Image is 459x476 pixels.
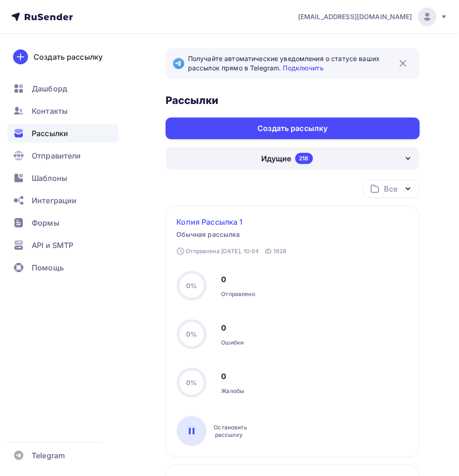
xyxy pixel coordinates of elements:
a: Копия Рассылка 1 [177,216,258,228]
img: Telegram [173,58,184,69]
span: Получайте автоматические уведомления о статусе ваших рассылок прямо в Telegram. [188,54,412,73]
span: Отправители [32,150,81,161]
div: Жалобы [222,387,244,395]
span: 0% [186,379,197,386]
span: Telegram [32,450,65,461]
a: Отправители [7,146,118,165]
a: Шаблоны [7,169,118,187]
div: 218 [295,153,313,164]
a: Подключить [283,64,324,72]
span: Помощь [32,262,64,273]
span: 0% [186,330,197,338]
div: Отправлено [222,290,255,298]
span: Шаблоны [32,172,67,184]
h3: Рассылки [166,94,420,107]
span: Интеграции [32,195,76,206]
span: [EMAIL_ADDRESS][DOMAIN_NAME] [298,12,412,21]
span: Обычная рассылка [177,230,240,239]
span: Рассылки [32,128,68,139]
div: Все [384,183,397,194]
span: API и SMTP [32,240,73,251]
div: Остановить рассылку [214,424,244,439]
div: Создать рассылку [34,51,103,62]
a: [EMAIL_ADDRESS][DOMAIN_NAME] [298,7,448,26]
a: Рассылки [7,124,118,143]
div: Создать рассылку [257,123,327,134]
div: 0 [222,322,227,333]
div: 0 [222,371,227,382]
div: 0 [222,274,227,285]
div: Идущие [262,153,292,164]
a: Формы [7,214,118,232]
span: Дашборд [32,83,67,94]
button: Идущие 218 [166,147,420,170]
span: 0% [186,282,197,290]
a: Дашборд [7,79,118,98]
span: Формы [32,217,59,228]
div: Ошибки [222,339,244,346]
span: 1928 [273,247,287,256]
button: Все [363,180,420,198]
span: ID [265,247,271,256]
a: Контакты [7,102,118,120]
div: Отправлена [DATE], 10:04 [177,247,287,256]
span: Контакты [32,105,68,117]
